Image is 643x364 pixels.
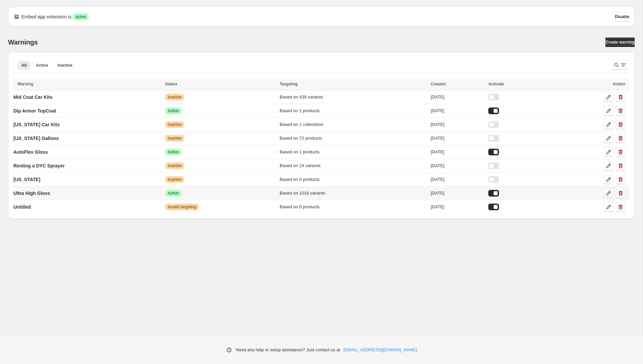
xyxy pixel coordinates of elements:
[431,149,484,155] div: [DATE]
[13,149,48,155] p: AutoFlex Gloss
[280,135,427,142] div: Based on 72 products
[488,82,504,86] span: Activate
[431,135,484,142] div: [DATE]
[280,190,427,197] div: Based on 1018 variants
[8,38,38,46] h2: Warnings
[13,202,31,212] a: Untitled
[431,204,484,210] div: [DATE]
[168,191,179,196] span: Active
[168,204,196,210] span: Invalid targeting
[21,13,71,20] p: Embed app extension is
[13,160,65,171] a: Renting a DYC Sprayer
[431,162,484,169] div: [DATE]
[280,82,298,86] span: Targeting
[613,82,625,86] span: Action
[13,204,31,210] p: Untitled
[168,163,182,168] span: Inactive
[13,147,48,157] a: AutoFlex Gloss
[431,190,484,197] div: [DATE]
[13,188,50,199] a: Ultra High Gloss
[280,94,427,100] div: Based on 439 variants
[13,133,59,144] a: [US_STATE] Gallons
[168,94,182,100] span: Inactive
[168,122,182,127] span: Inactive
[280,121,427,128] div: Based on 1 collections
[21,63,26,68] span: All
[280,162,427,169] div: Based on 24 variants
[13,105,56,116] a: Dip Armor TopCoat
[13,176,40,183] p: [US_STATE]
[280,107,427,114] div: Based on 1 products
[431,121,484,128] div: [DATE]
[17,82,33,86] span: Warning
[75,14,86,19] span: active
[13,92,53,102] a: Mid Coat Car Kits
[615,14,629,19] span: Disable
[280,149,427,155] div: Based on 1 products
[431,176,484,183] div: [DATE]
[280,176,427,183] div: Based on 0 products
[165,82,177,86] span: Status
[168,177,182,182] span: Inactive
[168,108,179,114] span: Active
[605,38,635,47] a: Create warning
[13,190,50,197] p: Ultra High Gloss
[57,63,72,68] span: Inactive
[431,107,484,114] div: [DATE]
[431,82,446,86] span: Created
[36,63,48,68] span: Active
[13,121,60,128] p: [US_STATE] Car Kits
[344,347,417,353] a: [EMAIL_ADDRESS][DOMAIN_NAME]
[13,107,56,114] p: Dip Armor TopCoat
[13,135,59,142] p: [US_STATE] Gallons
[613,60,627,70] button: Search and filter results
[168,136,182,141] span: Inactive
[168,149,179,155] span: Active
[280,204,427,210] div: Based on 0 products
[13,162,65,169] p: Renting a DYC Sprayer
[13,174,40,185] a: [US_STATE]
[13,94,53,100] p: Mid Coat Car Kits
[13,119,60,130] a: [US_STATE] Car Kits
[605,40,635,45] span: Create warning
[615,12,629,21] button: Disable
[431,94,484,100] div: [DATE]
